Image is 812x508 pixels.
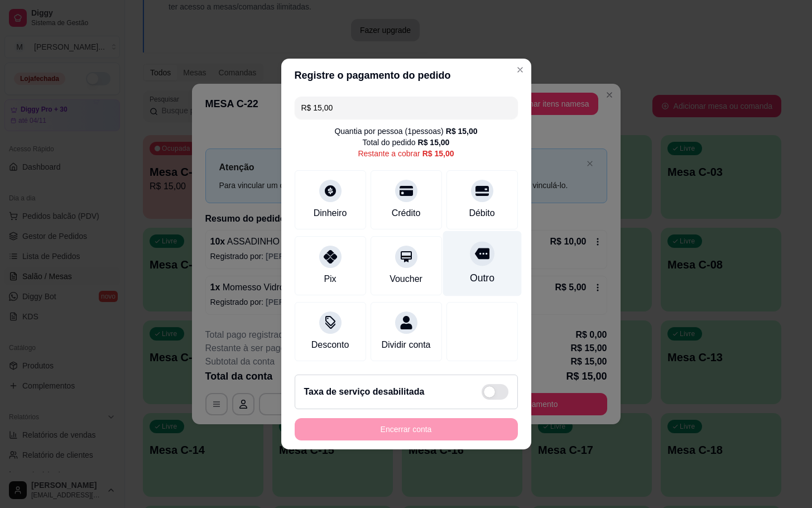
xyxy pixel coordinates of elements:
div: Voucher [390,272,422,286]
input: Ex.: hambúrguer de cordeiro [301,97,511,119]
div: R$ 15,00 [418,137,450,148]
div: Quantia por pessoa ( 1 pessoas) [334,126,477,137]
div: R$ 15,00 [422,148,454,159]
div: Dividir conta [381,338,430,352]
div: Crédito [392,207,421,220]
div: Restante a cobrar [358,148,454,159]
h2: Taxa de serviço desabilitada [304,385,425,399]
div: Débito [469,207,494,220]
div: Desconto [311,338,349,352]
div: Dinheiro [314,207,347,220]
button: Close [511,61,529,79]
header: Registre o pagamento do pedido [281,59,531,92]
div: Pix [324,272,336,286]
div: Total do pedido [363,137,450,148]
div: R$ 15,00 [446,126,478,137]
div: Outro [469,271,494,285]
